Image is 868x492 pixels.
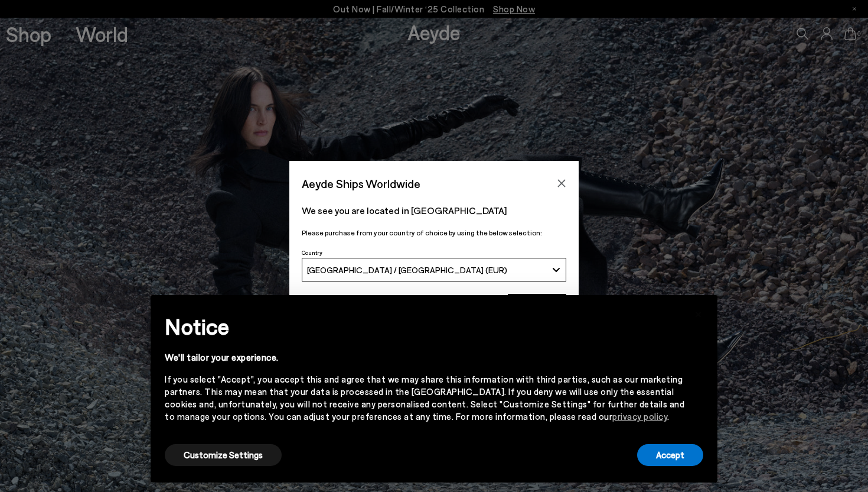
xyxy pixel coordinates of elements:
p: Please purchase from your country of choice by using the below selection: [302,227,566,238]
div: If you select "Accept", you accept this and agree that we may share this information with third p... [165,373,684,423]
button: Close [553,174,570,192]
h2: Notice [165,311,684,342]
button: Accept [637,444,703,466]
p: We see you are located in [GEOGRAPHIC_DATA] [302,203,566,218]
span: [GEOGRAPHIC_DATA] / [GEOGRAPHIC_DATA] (EUR) [307,265,507,275]
button: Customize Settings [165,444,282,466]
button: Close this notice [684,299,713,327]
span: Country [302,249,322,256]
span: Aeyde Ships Worldwide [302,173,420,194]
span: × [694,304,703,321]
a: privacy policy [612,411,667,422]
div: We'll tailor your experience. [165,351,684,364]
